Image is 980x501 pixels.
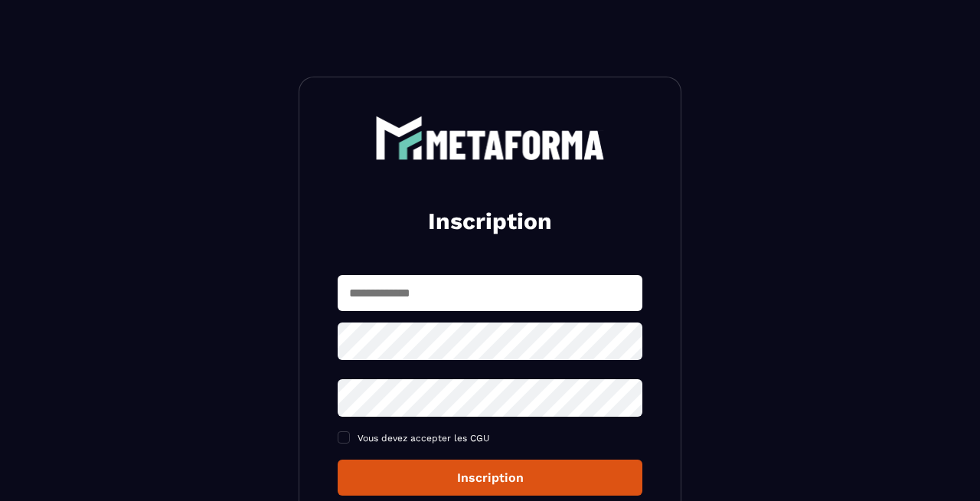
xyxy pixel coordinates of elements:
[338,460,642,496] button: Inscription
[358,433,490,444] span: Vous devez accepter les CGU
[356,206,624,237] h2: Inscription
[375,116,605,160] img: logo
[338,116,642,160] a: logo
[350,470,630,485] div: Inscription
